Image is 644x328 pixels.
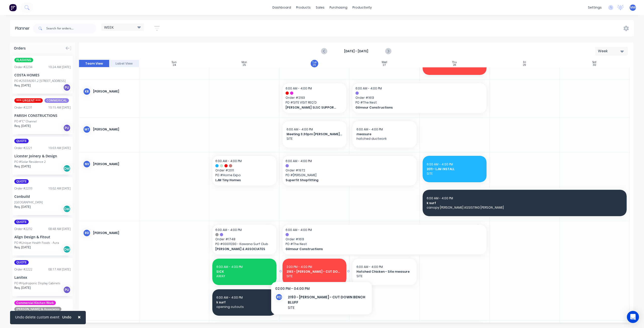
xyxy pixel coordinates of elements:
span: 6:00 AM - 4:00 PM [427,162,453,166]
div: Del [63,205,71,213]
div: 24 [173,64,176,66]
div: products [294,4,313,11]
span: 6:00 AM - 4:00 PM [216,295,243,300]
span: 2193 - [PERSON_NAME] - CUT DOWN BENCH BLUFF [287,269,342,274]
span: 6:00 AM - 4:00 PM [286,159,312,163]
span: 6:00 AM - 4:00 PM [356,265,383,269]
span: 6:00 AM - 4:00 PM [287,127,313,131]
div: PO #Hydroponic Display Cabinets [14,281,60,286]
div: 26 [313,64,316,66]
div: PARISH CONSTRUCTIONS [14,113,71,118]
span: 6:00 AM - 4:00 PM [286,228,312,232]
button: Undo [59,313,74,321]
div: purchasing [327,4,350,11]
span: Req. [DATE] [14,164,31,169]
div: mt [83,126,91,133]
div: Sat [592,61,596,64]
span: PO # SITE VISIT REQ'D [286,100,343,105]
div: [PERSON_NAME] [93,162,135,166]
span: SITE [287,136,342,141]
span: PO # [PERSON_NAME] [286,173,414,177]
a: dashboard [270,4,294,11]
span: k surf [427,201,623,205]
div: Order # 2233 [14,186,32,191]
span: 2011 - LJM INSTALL [427,167,482,171]
span: k surf [216,300,272,305]
div: Week [598,49,621,54]
div: Undo delete custom event [15,314,59,320]
span: PO # 00011230 - Kawana Surf Club [215,242,273,246]
div: 10:03 AM [DATE] [48,146,71,150]
div: Planner [15,25,32,31]
span: Order # 1613 [355,96,484,100]
div: [PERSON_NAME] [93,231,135,235]
div: Del [63,246,71,253]
div: Align Design & Fitout [14,234,71,240]
span: [PERSON_NAME] & Associates [14,307,61,311]
div: [PERSON_NAME] [93,127,135,132]
span: QUOTE [14,260,29,265]
span: Order # 2193 [286,96,343,100]
span: SITE [427,171,482,176]
span: [PERSON_NAME] & ASSOCIATES [215,247,267,251]
div: Order # 2232 [14,227,32,231]
div: Open Intercom Messenger [627,311,639,323]
span: FLASHING [14,58,33,62]
div: NV [83,160,91,168]
img: Factory [9,4,17,11]
div: Order # 2231 [14,105,32,110]
span: LJM Tiny Homes [215,178,267,182]
div: 28 [453,64,456,66]
input: Search for orders... [46,23,96,33]
span: PO # Home Expo [215,173,273,177]
div: 27 [383,64,386,66]
div: settings [585,4,604,11]
button: Close [73,311,86,323]
span: SITE [287,274,342,278]
div: Thu [452,61,457,64]
div: Tue [312,61,316,64]
div: COSTA HOMES [14,72,71,78]
span: Req. [DATE] [14,245,31,250]
span: 6:00 AM - 4:00 PM [286,86,312,90]
div: PO #Solar Residence 2 [14,160,46,164]
span: Order # 1748 [215,237,273,242]
span: COMMERICAL [45,98,69,103]
div: [PERSON_NAME] [93,89,135,94]
span: measure [356,132,412,136]
span: SITE [356,274,412,278]
span: × [78,313,81,320]
span: [PERSON_NAME] SLSC SUPPORTERS [286,105,338,110]
span: 6:00 AM - 4:00 PM [215,159,242,163]
span: Superfit Shopfitting [286,178,401,182]
div: productivity [350,4,374,11]
div: 30 [593,64,596,66]
div: RD [83,229,91,237]
div: Wed [382,61,387,64]
div: 10:24 AM [DATE] [48,65,71,69]
span: MW [630,5,636,10]
div: Order # 2222 [14,267,32,272]
div: PU [63,286,71,294]
div: Lanitex [14,275,71,280]
div: KB [83,88,91,95]
span: 6:00 AM - 4:00 PM [216,265,243,269]
div: PO #Unique Health Foods - Aura [14,241,59,245]
span: hatched ductwork [356,136,412,141]
span: canopy [PERSON_NAME] ASSISTING [PERSON_NAME] [427,205,623,210]
button: Week [595,47,628,56]
div: PU [63,124,71,132]
div: Order # 2234 [14,65,32,69]
span: Orders [14,45,26,51]
span: Gilmour Constructions [286,247,464,251]
span: QUOTE [14,139,29,143]
div: PO #"C" Channel [14,119,37,124]
span: Req. [DATE] [14,286,31,290]
div: 10:15 AM [DATE] [48,105,71,110]
span: Order # 1613 [286,237,484,242]
button: Label View [109,60,139,67]
span: PO # The Nest [286,242,484,246]
div: Sun [172,61,177,64]
span: Req. [DATE] [14,83,31,88]
strong: [DATE] - [DATE] [331,49,381,54]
